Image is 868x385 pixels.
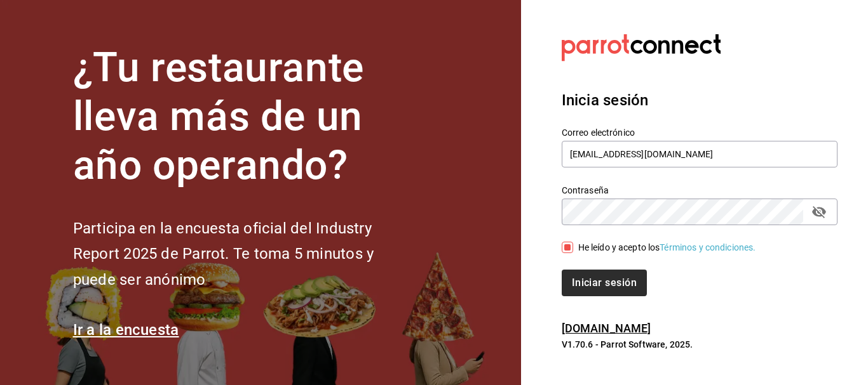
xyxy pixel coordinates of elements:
[562,141,837,167] input: Ingresa tu correo electrónico
[562,128,837,137] label: Correo electrónico
[562,338,837,351] p: V1.70.6 - Parrot Software, 2025.
[562,186,837,195] label: Contraseña
[562,322,651,335] a: [DOMAIN_NAME]
[578,241,756,254] div: He leído y acepto los
[73,321,179,339] a: Ir a la encuesta
[73,44,416,190] h1: ¿Tu restaurante lleva más de un año operando?
[660,242,756,252] a: Términos y condiciones.
[562,270,647,296] button: Iniciar sesión
[808,201,830,223] button: passwordField
[73,216,416,293] h2: Participa en la encuesta oficial del Industry Report 2025 de Parrot. Te toma 5 minutos y puede se...
[562,89,837,112] h3: Inicia sesión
